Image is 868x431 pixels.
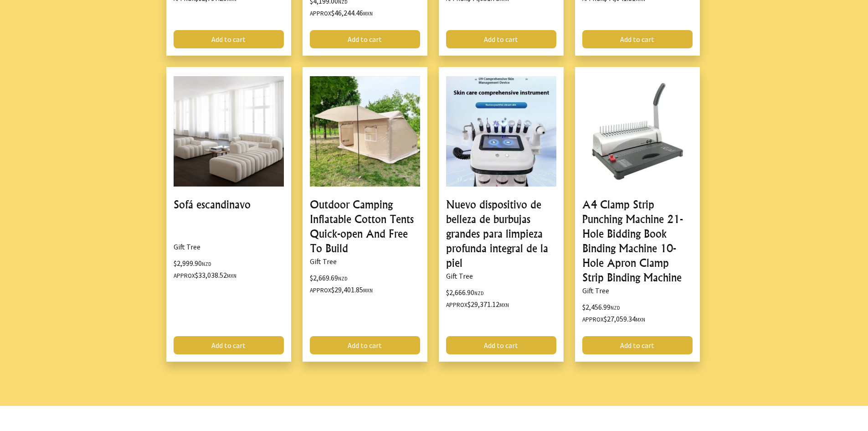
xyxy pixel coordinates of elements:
[582,336,693,354] a: Add to cart
[310,336,420,354] a: Add to cart
[310,30,420,48] a: Add to cart
[446,336,556,354] a: Add to cart
[582,30,693,48] a: Add to cart
[174,336,284,354] a: Add to cart
[446,30,556,48] a: Add to cart
[174,30,284,48] a: Add to cart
